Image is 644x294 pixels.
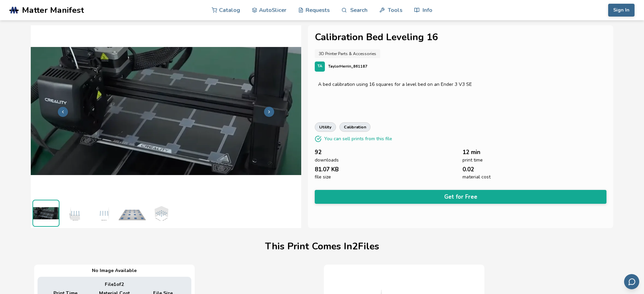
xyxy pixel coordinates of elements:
[315,32,607,43] h1: Calibration Bed Leveling 16
[339,122,371,132] a: calibration
[315,122,336,132] a: utility
[119,200,146,227] img: 1_Print_Preview
[315,166,339,173] span: 81.07 KB
[462,149,480,155] span: 12 min
[315,174,331,180] span: file size
[315,157,339,163] span: downloads
[328,63,367,70] p: TaylorHerrin_861187
[315,190,607,204] button: Get for Free
[462,166,474,173] span: 0.02
[608,4,635,17] button: Sign In
[462,157,483,163] span: print time
[462,174,491,180] span: material cost
[22,5,84,15] span: Matter Manifest
[315,149,321,155] span: 92
[43,282,186,287] div: File 1 of 2
[318,82,603,87] div: A bed calibration using 16 squares for a level bed on an Ender 3 V3 SE
[90,200,117,227] img: 1_3D_Dimensions
[147,200,174,227] img: 1_3D_Dimensions
[61,200,88,227] img: 1_3D_Dimensions
[324,135,392,142] p: You can sell prints from this file
[317,64,322,69] span: TA
[624,274,639,289] button: Send feedback via email
[38,268,191,273] div: No Image Available
[315,49,380,58] a: 3D Printer Parts & Accessories
[265,241,379,252] h1: This Print Comes In 2 File s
